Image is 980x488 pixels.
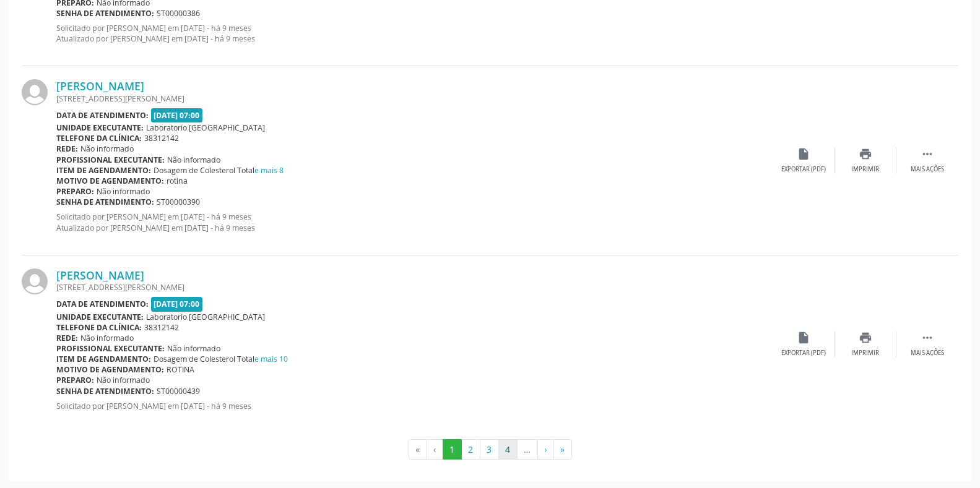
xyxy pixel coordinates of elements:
[80,143,134,154] span: Não informado
[157,197,200,207] span: ST00000390
[56,93,773,104] div: [STREET_ADDRESS][PERSON_NAME]
[56,133,142,143] b: Telefone da clínica:
[97,186,150,197] span: Não informado
[22,79,48,105] img: img
[56,322,142,333] b: Telefone da clínica:
[56,212,773,233] p: Solicitado por [PERSON_NAME] em [DATE] - há 9 meses Atualizado por [PERSON_NAME] em [DATE] - há 9...
[781,165,826,174] div: Exportar (PDF)
[254,354,288,364] a: e mais 10
[97,375,150,385] span: Não informado
[144,322,179,333] span: 38312142
[167,343,220,354] span: Não informado
[146,312,265,322] span: Laboratorio [GEOGRAPHIC_DATA]
[56,110,149,121] b: Data de atendimento:
[56,282,773,293] div: [STREET_ADDRESS][PERSON_NAME]
[80,333,134,343] span: Não informado
[56,197,154,207] b: Senha de atendimento:
[56,354,151,364] b: Item de agendamento:
[167,176,188,186] span: rotina
[154,165,284,176] span: Dosagem de Colesterol Total
[56,364,164,375] b: Motivo de agendamento:
[56,343,165,354] b: Profissional executante:
[56,268,144,282] a: [PERSON_NAME]
[56,8,154,19] b: Senha de atendimento:
[56,165,151,176] b: Item de agendamento:
[921,331,934,345] i: 
[56,299,149,309] b: Data de atendimento:
[56,401,773,411] p: Solicitado por [PERSON_NAME] em [DATE] - há 9 meses
[56,23,773,44] p: Solicitado por [PERSON_NAME] em [DATE] - há 9 meses Atualizado por [PERSON_NAME] em [DATE] - há 9...
[56,375,94,385] b: Preparo:
[781,349,826,357] div: Exportar (PDF)
[56,79,144,93] a: [PERSON_NAME]
[157,8,200,19] span: ST00000386
[56,122,144,133] b: Unidade executante:
[498,439,518,460] button: Go to page 4
[254,165,284,176] a: e mais 8
[480,439,499,460] button: Go to page 3
[56,333,78,343] b: Rede:
[167,155,220,165] span: Não informado
[553,439,572,460] button: Go to last page
[56,186,94,197] b: Preparo:
[22,439,958,460] ul: Pagination
[144,133,179,143] span: 38312142
[911,165,944,174] div: Mais ações
[22,268,48,294] img: img
[859,331,872,345] i: print
[443,439,462,460] button: Go to page 1
[797,147,810,161] i: insert_drive_file
[461,439,480,460] button: Go to page 2
[157,386,200,396] span: ST00000439
[851,165,879,174] div: Imprimir
[851,349,879,357] div: Imprimir
[797,331,810,345] i: insert_drive_file
[56,312,144,322] b: Unidade executante:
[151,297,203,311] span: [DATE] 07:00
[154,354,288,364] span: Dosagem de Colesterol Total
[146,122,265,133] span: Laboratorio [GEOGRAPHIC_DATA]
[56,386,154,396] b: Senha de atendimento:
[859,147,872,161] i: print
[56,143,78,154] b: Rede:
[911,349,944,357] div: Mais ações
[921,147,934,161] i: 
[56,176,164,186] b: Motivo de agendamento:
[167,364,194,375] span: ROTINA
[56,155,165,165] b: Profissional executante:
[151,108,203,122] span: [DATE] 07:00
[537,439,554,460] button: Go to next page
